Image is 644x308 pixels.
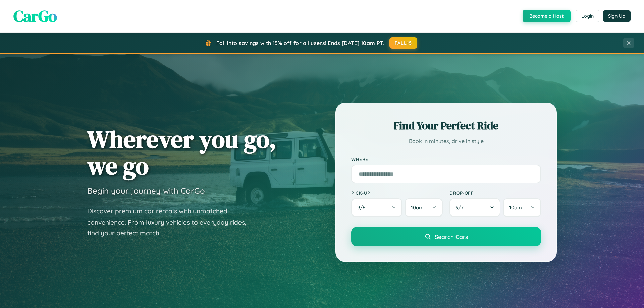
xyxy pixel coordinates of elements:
[351,227,541,246] button: Search Cars
[503,198,541,217] button: 10am
[351,190,443,196] label: Pick-up
[351,156,541,162] label: Where
[389,37,418,49] button: FALL15
[87,186,205,196] h3: Begin your journey with CarGo
[603,10,631,22] button: Sign Up
[13,5,57,27] span: CarGo
[351,118,541,133] h2: Find Your Perfect Ride
[351,198,402,217] button: 9/6
[87,206,255,239] p: Discover premium car rentals with unmatched convenience. From luxury vehicles to everyday rides, ...
[405,198,443,217] button: 10am
[435,233,468,240] span: Search Cars
[576,10,599,22] button: Login
[449,190,541,196] label: Drop-off
[509,204,522,211] span: 10am
[523,10,571,22] button: Become a Host
[351,136,541,146] p: Book in minutes, drive in style
[216,40,384,46] span: Fall into savings with 15% off for all users! Ends [DATE] 10am PT.
[357,204,369,211] span: 9 / 6
[455,204,467,211] span: 9 / 7
[449,198,500,217] button: 9/7
[411,204,424,211] span: 10am
[87,126,276,179] h1: Wherever you go, we go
